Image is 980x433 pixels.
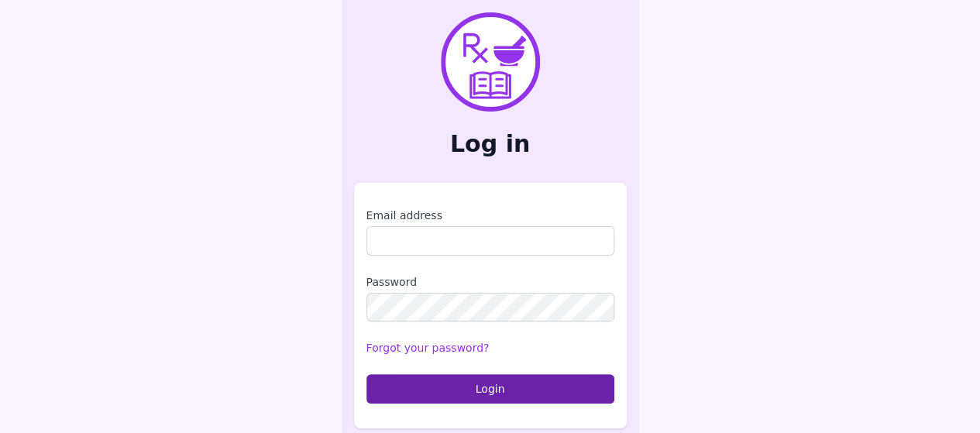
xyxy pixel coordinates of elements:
label: Password [366,274,614,290]
img: PharmXellence Logo [441,12,540,112]
a: Forgot your password? [366,342,490,354]
h2: Log in [354,130,627,158]
label: Email address [366,208,614,223]
button: Login [366,374,614,404]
